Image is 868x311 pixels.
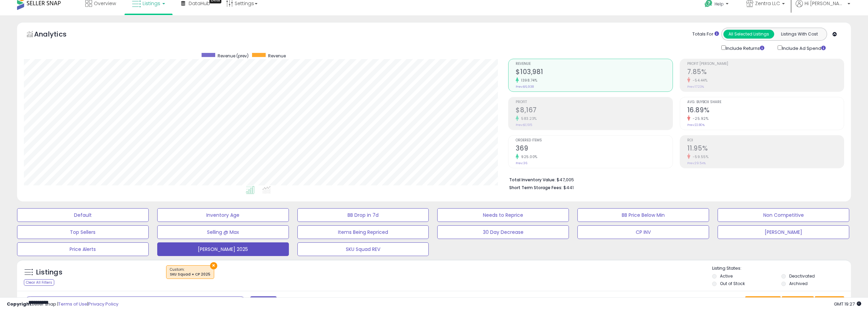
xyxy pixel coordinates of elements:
small: Prev: $1,195 [516,123,532,127]
button: [PERSON_NAME] [718,225,849,239]
span: Avg. Buybox Share [687,100,844,104]
button: Save View [745,296,781,308]
h5: Analytics [34,29,80,41]
h2: 16.89% [687,106,844,115]
h2: 7.85% [687,68,844,77]
button: SKU Squad REV [297,242,429,256]
small: 583.23% [519,116,537,121]
button: All Selected Listings [723,30,774,39]
span: 2025-09-10 19:27 GMT [834,301,861,307]
h2: 11.95% [687,144,844,154]
small: Prev: 17.23% [687,85,704,89]
p: Listing States: [712,265,851,272]
div: Include Ad Spend [773,44,837,52]
button: Items Being Repriced [297,225,429,239]
button: Actions [815,296,844,308]
small: Prev: 36 [516,161,527,165]
label: Out of Stock [720,281,745,286]
div: Totals For [692,31,719,38]
span: Custom: [170,267,210,277]
button: Filters [250,296,277,308]
small: Prev: $6,938 [516,85,534,89]
button: BB Price Below Min [577,208,709,222]
h2: $103,981 [516,68,672,77]
button: Columns [782,296,814,308]
strong: Copyright [7,301,32,307]
span: Profit [PERSON_NAME] [687,62,844,66]
h2: $8,167 [516,106,672,115]
span: Revenue [516,62,672,66]
button: [PERSON_NAME] 2025 [157,242,289,256]
div: SKU Squad = CP 2025 [170,272,210,277]
button: Price Alerts [17,242,149,256]
label: Archived [789,281,808,286]
small: -25.92% [690,116,709,121]
button: Default [17,208,149,222]
h2: 369 [516,144,672,154]
div: Clear All Filters [24,279,54,286]
button: Top Sellers [17,225,149,239]
div: seller snap | | [7,301,118,308]
small: -54.44% [690,78,708,83]
small: Prev: 29.54% [687,161,706,165]
div: Include Returns [716,44,773,52]
button: Non Competitive [718,208,849,222]
span: Revenue [268,53,286,59]
span: ROI [687,139,844,142]
li: $47,005 [509,175,839,183]
b: Total Inventory Value: [509,177,556,183]
span: Revenue (prev) [218,53,249,59]
small: 1398.74% [519,78,537,83]
button: Needs to Reprice [437,208,569,222]
span: $441 [563,184,574,191]
span: Profit [516,100,672,104]
span: Ordered Items [516,139,672,142]
button: BB Drop in 7d [297,208,429,222]
small: -59.55% [690,154,709,159]
span: Help [715,1,724,7]
button: × [210,262,217,269]
label: Deactivated [789,273,815,279]
button: Inventory Age [157,208,289,222]
button: Listings With Cost [774,30,825,39]
small: Prev: 22.80% [687,123,705,127]
b: Short Term Storage Fees: [509,185,562,190]
small: 925.00% [519,154,538,159]
h5: Listings [36,268,62,277]
button: 30 Day Decrease [437,225,569,239]
label: Active [720,273,733,279]
button: Selling @ Max [157,225,289,239]
button: CP INV [577,225,709,239]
